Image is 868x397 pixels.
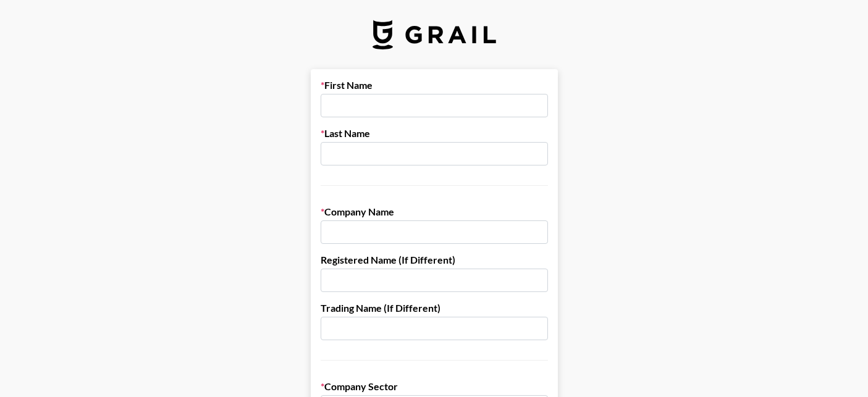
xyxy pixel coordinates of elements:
label: Company Sector [321,380,548,393]
img: Grail Talent Logo [373,20,496,49]
label: Registered Name (If Different) [321,254,548,266]
label: Company Name [321,206,548,218]
label: Trading Name (If Different) [321,302,548,314]
label: Last Name [321,127,548,140]
label: First Name [321,79,548,91]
